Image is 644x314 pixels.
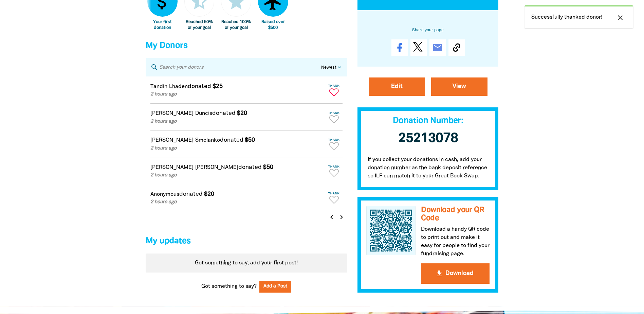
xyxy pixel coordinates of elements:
span: donated [179,191,203,197]
h3: Download your QR Code [421,206,490,223]
p: If you collect your donations in cash, add your donation number as the bank deposit reference so ... [357,149,499,190]
button: Thank [326,189,343,206]
span: Donation Number: [393,117,463,125]
em: $50 [263,164,273,170]
i: email [432,42,443,53]
span: My updates [146,237,191,245]
h6: Share your page [368,27,488,34]
p: 2 hours ago [150,118,324,125]
a: Share [391,39,408,56]
div: Raised over $500 [258,19,288,31]
button: close [614,13,626,22]
i: chevron_left [328,213,336,221]
div: Got something to say, add your first post! [146,254,347,273]
span: Thank [326,138,343,141]
button: Copy Link [448,39,465,56]
span: donated [220,137,243,143]
div: Successfully thanked donor! [525,5,633,28]
button: Add a Post [259,281,291,293]
em: Duncis [195,111,212,116]
p: 2 hours ago [150,198,324,206]
i: chevron_right [337,213,346,221]
button: Thank [326,135,343,153]
span: donated [238,164,262,170]
button: Thank [326,108,343,126]
span: Thank [326,165,343,168]
a: Edit [369,77,425,96]
button: Next page [336,212,346,222]
a: Post [410,39,427,56]
button: get_appDownload [421,263,490,284]
p: 2 hours ago [150,145,324,152]
div: Reached 100% of your goal [221,19,251,31]
em: $20 [237,110,247,116]
div: Paginated content [146,254,347,273]
span: donated [212,110,236,116]
i: search [150,63,159,71]
a: email [429,39,446,56]
em: [PERSON_NAME] [150,111,194,116]
p: 2 hours ago [150,172,324,179]
div: Paginated content [146,76,347,226]
em: $50 [245,137,255,143]
span: My Donors [146,42,187,50]
button: Previous page [327,212,336,222]
span: Thank [326,192,343,195]
span: donated [188,84,211,89]
button: Thank [326,162,343,179]
em: Anonymous [150,192,179,197]
em: Smolanko [195,138,220,143]
div: Reached 50% of your goal [184,19,215,31]
em: Tandin [150,84,167,89]
i: get_app [435,269,443,278]
span: Thank [326,111,343,115]
div: Your first donation [147,19,178,31]
em: [PERSON_NAME] [150,138,194,143]
button: Thank [326,81,343,99]
img: QR Code for Our Great Book Swap at the State Library of South Australia [366,206,416,256]
em: $25 [213,84,223,89]
em: $20 [204,191,214,197]
em: [PERSON_NAME] [150,165,194,170]
em: Lhaden [169,84,188,89]
a: View [431,77,487,96]
span: Thank [326,84,343,87]
span: 25213078 [398,132,458,145]
p: 2 hours ago [150,91,324,98]
span: Got something to say? [201,282,257,291]
em: [PERSON_NAME] [195,165,238,170]
input: Search your donors [159,63,321,72]
i: close [616,14,624,22]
